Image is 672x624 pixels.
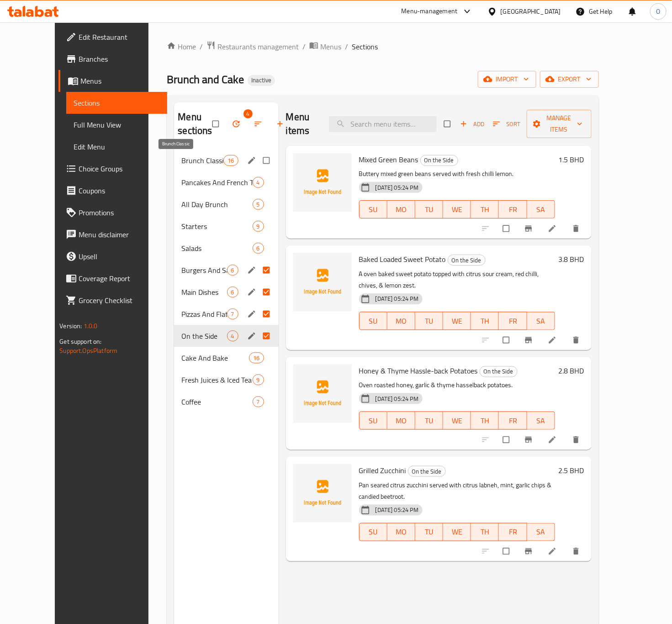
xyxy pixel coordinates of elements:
[253,177,264,188] div: items
[58,70,167,92] a: Menus
[415,312,443,330] button: TU
[448,255,485,266] span: On the Side
[363,203,384,216] span: SU
[74,119,160,130] span: Full Menu View
[443,523,471,541] button: WE
[363,315,384,328] span: SU
[178,110,212,138] h2: Menu sections
[531,525,551,539] span: SA
[402,6,458,17] div: Menu-management
[359,168,555,180] p: Buttery mixed green beans served with fresh chilli lemon.
[224,156,238,165] span: 16
[174,259,278,281] div: Burgers And Sandwiches6edit
[415,523,443,541] button: TU
[58,48,167,70] a: Branches
[227,309,238,320] div: items
[359,379,555,391] p: Oven roasted honey, garlic & thyme hasselback potatoes.
[181,309,227,320] div: Pizzas And Flatbreads
[228,288,238,297] span: 6
[253,221,264,232] div: items
[253,244,264,253] span: 6
[493,119,521,129] span: Sort
[79,163,160,174] span: Choice Groups
[527,312,555,330] button: SA
[363,414,384,427] span: SU
[181,396,252,407] span: Coffee
[246,308,259,320] button: edit
[559,153,584,166] h6: 1.5 BHD
[519,219,540,239] button: Branch-specific-item
[491,117,523,131] button: Sort
[487,117,527,131] span: Sort items
[293,464,352,523] img: Grilled Zucchini
[227,331,238,341] div: items
[387,411,415,430] button: MO
[181,352,249,363] div: Cake And Bake
[174,215,278,237] div: Starters9
[531,203,551,216] span: SA
[391,525,412,539] span: MO
[359,200,387,219] button: SU
[174,237,278,259] div: Salads6
[387,200,415,219] button: MO
[419,203,439,216] span: TU
[174,391,278,413] div: Coffee7
[79,207,160,218] span: Promotions
[181,155,223,166] span: Brunch Classic
[497,543,517,560] span: Select to update
[79,185,160,196] span: Coupons
[566,430,588,450] button: delete
[352,41,378,52] span: Sections
[58,289,167,311] a: Grocery Checklist
[223,155,238,166] div: items
[253,200,264,209] span: 5
[58,245,167,267] a: Upsell
[359,252,446,266] span: Baked Loaded Sweet Potato
[79,295,160,306] span: Grocery Checklist
[66,136,167,158] a: Edit Menu
[499,200,527,219] button: FR
[253,222,264,231] span: 9
[181,374,252,385] span: Fresh Juices & Iced Tea
[408,466,446,477] div: On the Side
[497,331,517,349] span: Select to update
[447,525,467,539] span: WE
[566,219,588,239] button: delete
[415,200,443,219] button: TU
[478,71,536,88] button: import
[443,411,471,430] button: WE
[181,265,227,276] span: Burgers And Sandwiches
[443,312,471,330] button: WE
[497,431,517,448] span: Select to update
[293,364,352,423] img: Honey & Thyme Hassle-back Potatoes
[559,464,584,477] h6: 2.5 BHD
[519,541,540,561] button: Branch-specific-item
[534,112,584,135] span: Manage items
[174,303,278,325] div: Pizzas And Flatbreads7edit
[217,41,299,52] span: Restaurants management
[253,398,264,406] span: 7
[447,414,467,427] span: WE
[566,330,588,350] button: delete
[372,294,423,303] span: [DATE] 05:24 PM
[167,41,598,53] nav: breadcrumb
[566,541,588,561] button: delete
[419,414,439,427] span: TU
[501,6,561,16] div: [GEOGRAPHIC_DATA]
[499,411,527,430] button: FR
[415,411,443,430] button: TU
[74,97,160,108] span: Sections
[656,6,660,16] span: O
[228,332,238,341] span: 4
[359,312,387,330] button: SU
[548,547,559,556] a: Edit menu item
[181,221,252,232] span: Starters
[499,312,527,330] button: FR
[329,116,437,132] input: search
[372,183,423,192] span: [DATE] 05:24 PM
[447,203,467,216] span: WE
[359,268,555,291] p: A oven baked sweet potato topped with citrus sour cream, red chilli, chives, & lemon zest.
[181,287,227,298] span: Main Dishes
[181,177,252,188] div: Pancakes And French Toast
